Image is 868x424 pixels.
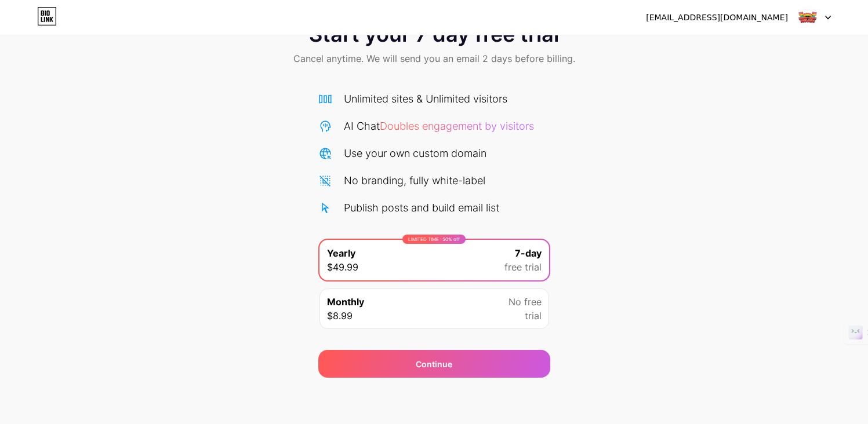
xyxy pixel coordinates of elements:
[327,260,358,274] span: $49.99
[344,145,486,161] div: Use your own custom domain
[509,295,542,309] span: No free
[309,23,559,46] span: Start your 7 day free trial
[380,120,534,132] span: Doubles engagement by visitors
[327,295,364,309] span: Monthly
[327,309,353,323] span: $8.99
[416,358,452,370] div: Continue
[797,6,819,28] img: bouncehousebroward
[525,309,542,323] span: trial
[344,200,499,215] div: Publish posts and build email list
[344,91,507,107] div: Unlimited sites & Unlimited visitors
[646,12,788,24] div: [EMAIL_ADDRESS][DOMAIN_NAME]
[402,235,466,244] div: LIMITED TIME : 50% off
[515,246,542,260] span: 7-day
[344,118,534,134] div: AI Chat
[327,246,355,260] span: Yearly
[293,52,575,65] span: Cancel anytime. We will send you an email 2 days before billing.
[504,260,542,274] span: free trial
[344,173,485,188] div: No branding, fully white-label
